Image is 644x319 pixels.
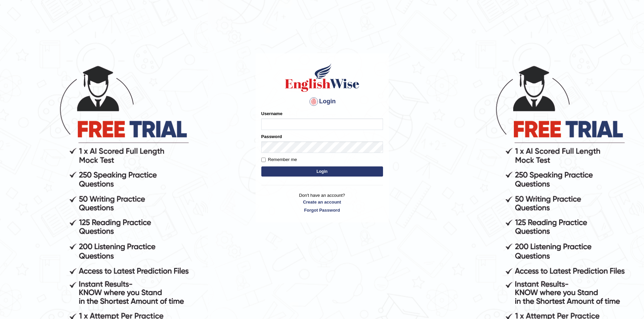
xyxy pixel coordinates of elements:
label: Password [261,133,282,140]
button: Login [261,166,383,177]
a: Forgot Password [261,207,383,213]
label: Remember me [261,156,297,163]
label: Username [261,110,283,117]
p: Don't have an account? [261,192,383,213]
a: Create an account [261,199,383,205]
input: Remember me [261,158,266,162]
h4: Login [261,96,383,107]
img: Logo of English Wise sign in for intelligent practice with AI [284,62,361,93]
